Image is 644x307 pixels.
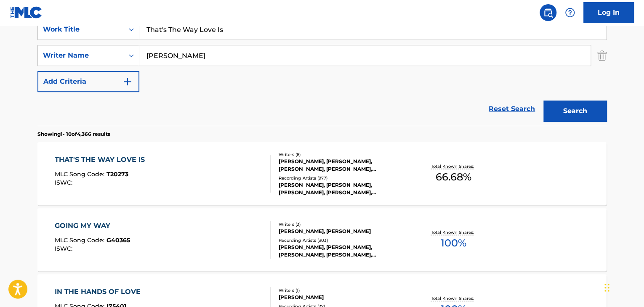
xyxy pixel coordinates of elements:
[583,2,634,23] a: Log In
[43,50,119,61] div: Writer Name
[106,236,130,244] span: G40365
[435,169,471,185] span: 66.68 %
[604,275,609,300] div: Drag
[440,236,466,251] span: 100 %
[431,163,476,169] p: Total Known Shares:
[279,228,406,235] div: [PERSON_NAME], [PERSON_NAME]
[55,245,75,252] span: ISWC :
[122,77,133,87] img: 9d2ae6d4665cec9f34b9.svg
[279,181,406,196] div: [PERSON_NAME], [PERSON_NAME], [PERSON_NAME], [PERSON_NAME], [PERSON_NAME]
[565,8,575,18] img: help
[431,229,476,236] p: Total Known Shares:
[55,179,75,186] span: ISWC :
[602,267,644,307] iframe: Chat Widget
[279,243,406,259] div: [PERSON_NAME], [PERSON_NAME], [PERSON_NAME], [PERSON_NAME], [PERSON_NAME] & THE ARMY AIR FORCE BAND
[37,208,607,271] a: GOING MY WAYMLC Song Code:G40365ISWC:Writers (2)[PERSON_NAME], [PERSON_NAME]Recording Artists (30...
[55,170,106,178] span: MLC Song Code :
[431,295,476,302] p: Total Known Shares:
[540,4,556,21] a: Public Search
[37,71,139,92] button: Add Criteria
[279,287,406,294] div: Writers ( 1 )
[43,24,119,34] div: Work Title
[55,287,145,297] div: IN THE HANDS OF LOVE
[484,100,539,118] a: Reset Search
[279,294,406,301] div: [PERSON_NAME]
[55,155,149,165] div: THAT'S THE WAY LOVE IS
[10,6,43,19] img: MLC Logo
[279,221,406,228] div: Writers ( 2 )
[279,151,406,158] div: Writers ( 6 )
[543,101,607,122] button: Search
[55,236,106,244] span: MLC Song Code :
[562,4,578,21] div: Help
[543,8,553,18] img: search
[37,19,607,126] form: Search Form
[279,175,406,181] div: Recording Artists ( 977 )
[37,130,110,138] p: Showing 1 - 10 of 4,366 results
[279,237,406,243] div: Recording Artists ( 303 )
[597,45,607,66] img: Delete Criterion
[279,158,406,173] div: [PERSON_NAME], [PERSON_NAME], [PERSON_NAME], [PERSON_NAME], [PERSON_NAME], [PERSON_NAME]
[106,170,128,178] span: T20273
[55,221,130,231] div: GOING MY WAY
[37,142,607,205] a: THAT'S THE WAY LOVE ISMLC Song Code:T20273ISWC:Writers (6)[PERSON_NAME], [PERSON_NAME], [PERSON_N...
